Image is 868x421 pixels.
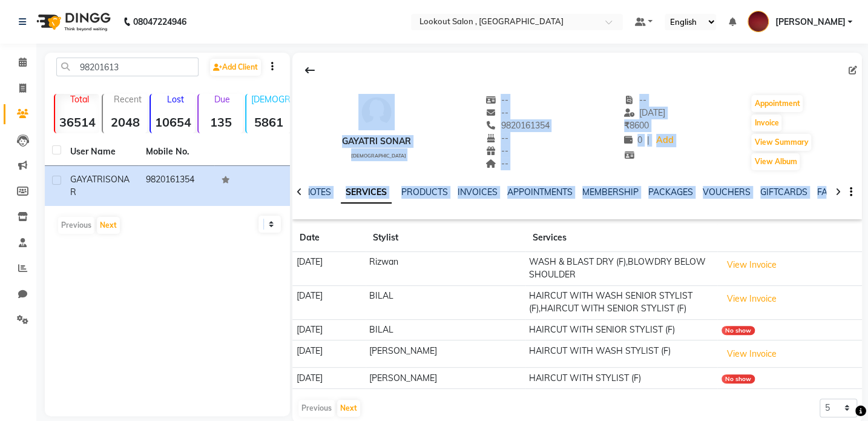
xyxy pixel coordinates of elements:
td: HAIRCUT WITH STYLIST (F) [525,368,718,389]
strong: 36514 [55,114,99,130]
p: Due [201,94,243,105]
td: HAIRCUT WITH WASH SENIOR STYLIST (F),HAIRCUT WITH SENIOR STYLIST (F) [525,285,718,319]
button: Invoice [751,114,781,131]
span: 0 [624,134,642,145]
td: [PERSON_NAME] [366,368,525,389]
p: Recent [108,94,147,105]
td: [DATE] [292,340,366,368]
td: 9820161354 [139,166,214,206]
span: 9820161354 [485,120,550,131]
button: View Invoice [722,290,782,308]
b: 08047224946 [133,5,186,39]
a: PACKAGES [648,187,693,197]
span: -- [485,145,508,156]
button: View Summary [751,134,811,151]
a: APPOINTMENTS [507,187,573,197]
span: -- [485,107,508,118]
p: [DEMOGRAPHIC_DATA] [251,94,291,105]
a: Add Client [210,59,261,76]
button: Appointment [751,95,803,112]
a: FAMILY [817,187,846,197]
th: Mobile No. [139,138,214,166]
span: [DEMOGRAPHIC_DATA] [351,153,406,159]
span: | [647,134,649,147]
button: View Album [751,153,800,170]
span: -- [485,133,508,144]
p: Lost [156,94,195,105]
td: Rizwan [366,252,525,286]
span: -- [485,94,508,105]
td: HAIRCUT WITH SENIOR STYLIST (F) [525,319,718,340]
img: KRISHNA SHAH [748,11,769,32]
td: [DATE] [292,285,366,319]
a: VOUCHERS [703,187,751,197]
a: SERVICES [341,182,392,204]
td: BILAL [366,319,525,340]
span: [DATE] [624,107,666,118]
td: [DATE] [292,368,366,389]
img: logo [31,5,114,39]
button: View Invoice [722,256,782,274]
div: Back to Client [297,59,323,82]
strong: 10654 [151,114,195,130]
img: avatar [358,94,395,130]
th: User Name [63,138,139,166]
span: 8600 [624,120,649,131]
td: WASH & BLAST DRY (F),BLOWDRY BELOW SHOULDER [525,252,718,286]
span: GAYATRI [70,174,105,185]
input: Search by Name/Mobile/Email/Code [56,58,199,76]
th: Stylist [366,224,525,252]
span: -- [624,94,647,105]
td: [DATE] [292,252,366,286]
th: Services [525,224,718,252]
a: Add [654,132,676,149]
span: ₹ [624,120,630,131]
a: GIFTCARDS [760,187,807,197]
td: [DATE] [292,319,366,340]
a: NOTES [304,187,331,197]
td: BILAL [366,285,525,319]
p: Total [60,94,99,105]
a: INVOICES [458,187,498,197]
th: Date [292,224,366,252]
span: [PERSON_NAME] [775,16,845,28]
strong: 5861 [246,114,291,130]
button: Next [337,400,360,417]
div: GAYATRI SONAR [342,135,411,148]
td: [PERSON_NAME] [366,340,525,368]
span: -- [485,158,508,169]
a: PRODUCTS [401,187,448,197]
button: Next [97,217,120,234]
td: HAIRCUT WITH WASH STYLIST (F) [525,340,718,368]
div: No show [722,326,755,335]
a: MEMBERSHIP [582,187,639,197]
button: View Invoice [722,345,782,363]
div: No show [722,374,755,383]
strong: 135 [199,114,243,130]
strong: 2048 [103,114,147,130]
